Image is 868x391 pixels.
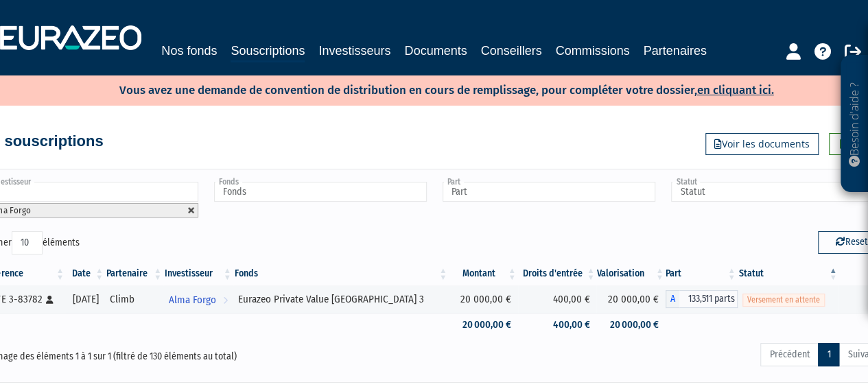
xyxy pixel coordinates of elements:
[705,133,819,155] a: Voir les documents
[46,296,54,304] i: [Français] Personne physique
[233,262,449,285] th: Fonds: activer pour trier la colonne par ordre croissant
[318,41,390,60] a: Investisseurs
[847,62,863,186] p: Besoin d'aide ?
[666,290,679,308] span: A
[596,285,665,313] td: 20 000,00 €
[105,262,163,285] th: Partenaire: activer pour trier la colonne par ordre croissant
[163,285,233,313] a: Alma Forgo
[518,262,597,285] th: Droits d'entrée: activer pour trier la colonne par ordre croissant
[596,262,665,285] th: Valorisation: activer pour trier la colonne par ordre croissant
[71,292,100,307] div: [DATE]
[404,41,467,60] a: Documents
[679,290,738,308] span: 133,511 parts
[742,294,825,307] span: Versement en attente
[169,287,216,313] span: Alma Forgo
[596,313,665,337] td: 20 000,00 €
[644,41,707,60] a: Partenaires
[518,313,597,337] td: 400,00 €
[66,262,105,285] th: Date: activer pour trier la colonne par ordre croissant
[161,41,217,60] a: Nos fonds
[12,231,43,254] select: Afficheréléments
[697,83,774,97] a: en cliquant ici.
[80,79,774,99] p: Vous avez une demande de convention de distribution en cours de remplissage, pour compléter votre...
[738,262,839,285] th: Statut : activer pour trier la colonne par ordre d&eacute;croissant
[518,285,597,313] td: 400,00 €
[163,262,233,285] th: Investisseur: activer pour trier la colonne par ordre croissant
[666,262,738,285] th: Part: activer pour trier la colonne par ordre croissant
[556,41,630,60] a: Commissions
[449,285,517,313] td: 20 000,00 €
[666,290,738,308] div: A - Eurazeo Private Value Europe 3
[238,292,444,307] div: Eurazeo Private Value [GEOGRAPHIC_DATA] 3
[449,313,517,337] td: 20 000,00 €
[818,343,839,366] a: 1
[449,262,517,285] th: Montant: activer pour trier la colonne par ordre croissant
[231,41,305,62] a: Souscriptions
[223,287,228,313] i: Voir l'investisseur
[481,41,542,60] a: Conseillers
[105,285,163,313] td: Climb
